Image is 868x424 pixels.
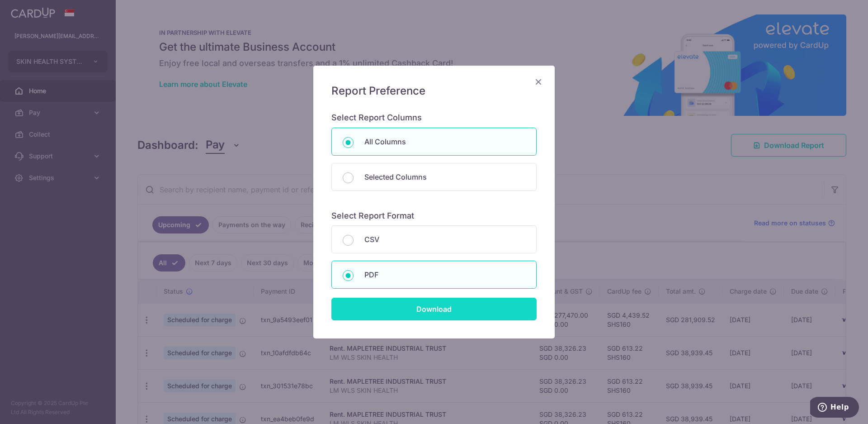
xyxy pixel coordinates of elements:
p: PDF [364,269,525,280]
p: Selected Columns [364,172,525,182]
h6: Select Report Format [331,211,537,221]
input: Download [331,298,537,320]
p: CSV [364,234,525,245]
button: Close [533,76,544,87]
p: All Columns [364,136,525,147]
h6: Select Report Columns [331,113,537,123]
h5: Report Preference [331,84,537,98]
iframe: Opens a widget where you can find more information [810,397,859,419]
